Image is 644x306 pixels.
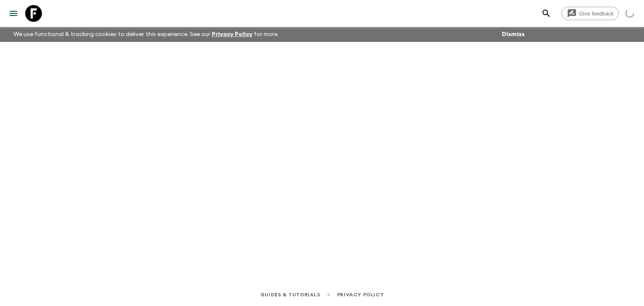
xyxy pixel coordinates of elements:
[5,5,22,22] button: menu
[212,31,252,37] a: Privacy Policy
[574,10,618,17] span: Give feedback
[500,29,527,40] button: Dismiss
[561,7,619,20] a: Give feedback
[538,5,555,22] button: search adventures
[337,290,384,299] a: Privacy Policy
[260,290,320,299] a: Guides & Tutorials
[10,27,282,42] p: We use functional & tracking cookies to deliver this experience. See our for more.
